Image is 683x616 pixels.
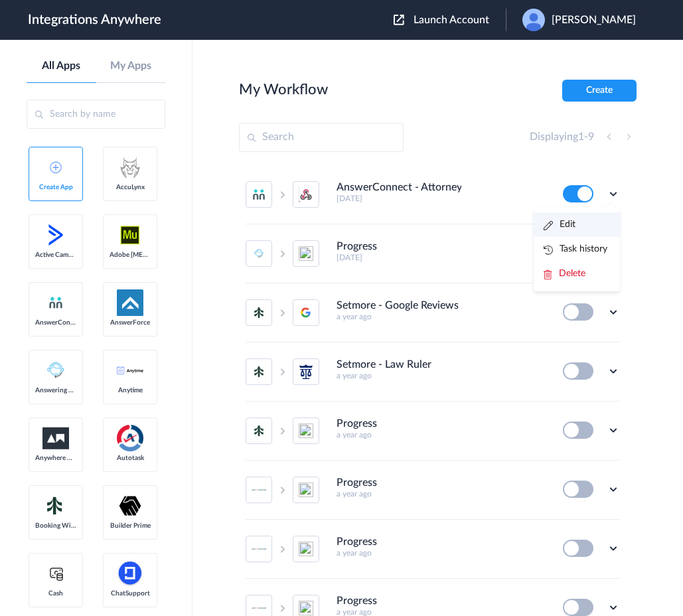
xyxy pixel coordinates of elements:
h1: Integrations Anywhere [28,12,161,28]
img: aww.png [42,427,69,449]
img: user.png [522,9,545,31]
h4: Progress [337,418,377,430]
img: builder-prime-logo.svg [117,493,143,519]
h4: AnswerConnect - Attorney Share [337,181,461,194]
img: chatsupport-icon.svg [117,560,143,587]
h4: Progress [337,595,377,607]
span: AnswerForce [110,319,151,327]
h4: Progress [337,536,377,548]
h5: [DATE] [337,253,545,262]
h4: Progress [337,477,377,489]
h2: My Workflow [239,81,328,98]
img: acculynx-logo.svg [117,154,143,181]
span: Anywhere Works [35,454,76,462]
h5: [DATE] [337,194,545,203]
h4: Setmore - Law Ruler [337,358,431,371]
h4: Progress [337,240,377,253]
h5: a year ago [337,430,545,439]
button: Create [562,80,637,102]
img: autotask.png [117,425,143,451]
span: Anytime [110,386,151,394]
input: Search [239,123,404,152]
span: AnswerConnect [35,319,76,327]
span: Launch Account [414,15,489,25]
h5: a year ago [337,548,545,558]
span: Create App [35,183,76,191]
a: My Apps [96,60,166,72]
button: Launch Account [394,14,506,27]
h5: a year ago [337,371,545,380]
img: active-campaign-logo.svg [42,222,69,248]
span: Booking Widget [35,522,76,530]
h4: Setmore - Google Reviews [337,299,459,312]
span: AccuLynx [110,183,151,191]
img: Answering_service.png [42,357,69,384]
span: 9 [588,131,594,142]
a: All Apps [27,60,96,72]
img: anytime-calendar-logo.svg [117,366,143,374]
span: Adobe [MEDICAL_DATA] [110,251,151,259]
span: 1 [578,131,584,142]
span: ChatSupport [110,589,151,597]
h5: a year ago [337,489,545,499]
img: af-app-logo.svg [117,289,143,316]
span: Cash [35,589,76,597]
span: Builder Prime [110,522,151,530]
img: answerconnect-logo.svg [48,295,64,311]
h5: a year ago [337,312,545,321]
span: [PERSON_NAME] [552,14,636,27]
img: Setmore_Logo.svg [42,494,69,518]
span: Autotask [110,454,151,462]
a: Task history [544,244,607,254]
span: Answering Service [35,386,76,394]
img: launch-acct-icon.svg [394,15,404,25]
span: Active Campaign [35,251,76,259]
a: Edit [544,220,575,229]
img: cash-logo.svg [48,566,64,581]
input: Search by name [27,100,165,129]
h4: Displaying - [530,131,594,143]
img: adobe-muse-logo.svg [117,222,143,248]
span: Delete [559,269,585,278]
img: add-icon.svg [50,161,62,173]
